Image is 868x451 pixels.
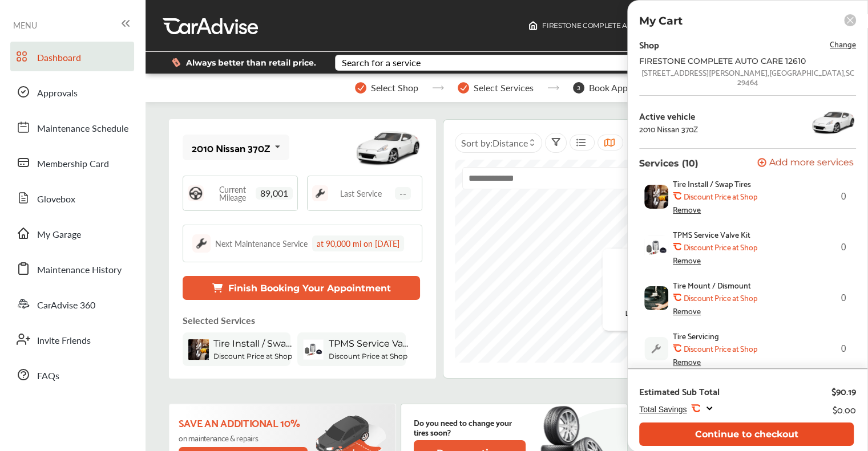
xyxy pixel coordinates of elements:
[303,339,324,360] img: tpms-valve-kit-thumb.jpg
[37,227,81,242] span: My Garage
[769,158,854,169] span: Add more services
[342,58,421,67] div: Search for a service
[639,405,687,414] span: Total Savings
[639,224,851,270] div: 0
[192,234,211,253] img: maintenance_logo
[37,334,91,348] span: Invite Friends
[37,157,109,172] span: Membership Card
[458,82,469,94] img: stepper-checkmark.b5569197.svg
[673,230,750,239] span: TPMS Service Valve Kit
[573,82,584,94] span: 3
[684,192,757,201] b: Discount Price at Shop
[639,111,698,121] div: Active vehicle
[639,385,720,397] div: Estimated Sub Total
[179,433,309,442] p: on maintenance & repairs
[328,338,408,349] span: TPMS Service Valve Kit
[186,59,316,67] span: Always better than retail price.
[461,136,528,149] span: Sort by :
[37,298,95,313] span: CarAdvise 360
[37,192,75,207] span: Glovebox
[830,37,856,50] span: Change
[639,14,683,27] p: My Cart
[639,422,854,446] button: Continue to checkout
[183,276,420,300] button: Finish Booking Your Appointment
[37,121,128,136] span: Maintenance Schedule
[179,416,309,429] p: Save an additional 10%
[639,275,851,321] div: 0
[684,293,757,302] b: Discount Price at Shop
[644,185,668,209] img: tire-install-swap-tires-thumb.jpg
[395,187,411,200] span: --
[673,205,701,214] div: Remove
[810,105,856,139] img: 6588_st0640_046.jpg
[639,326,851,372] div: 0
[10,183,134,213] a: Glovebox
[831,385,856,397] div: $90.19
[684,344,757,353] b: Discount Price at Shop
[340,189,382,197] span: Last Service
[13,21,37,30] span: MENU
[10,77,134,107] a: Approvals
[10,148,134,177] a: Membership Card
[414,417,526,437] p: Do you need to change your tires soon?
[37,369,59,384] span: FAQs
[639,124,698,133] div: 2010 Nissan 370Z
[215,238,308,249] div: Next Maintenance Service
[673,357,701,366] div: Remove
[673,281,751,290] span: Tire Mount / Dismount
[371,83,418,93] span: Select Shop
[644,337,668,360] img: default_wrench_icon.d1a43860.svg
[673,179,751,188] span: Tire Install / Swap Tires
[833,401,856,417] div: $0.00
[639,36,659,52] div: Shop
[209,185,256,201] span: Current Mileage
[639,56,822,66] div: FIRESTONE COMPLETE AUTO CARE 12610
[673,255,701,265] div: Remove
[213,352,292,360] b: Discount Price at Shop
[37,263,122,278] span: Maintenance History
[188,185,204,201] img: steering_logo
[312,185,328,201] img: maintenance_logo
[589,83,664,93] span: Book Appointment
[37,51,81,66] span: Dashboard
[639,158,699,169] p: Services (10)
[432,86,444,90] img: stepper-arrow.e24c07c6.svg
[312,235,404,251] div: at 90,000 mi on [DATE]
[10,42,134,71] a: Dashboard
[644,286,668,310] img: tire-mount-dismount-thumb.jpg
[10,360,134,389] a: FAQs
[256,187,293,200] span: 89,001
[757,158,854,169] button: Add more services
[673,331,719,340] span: Tire Servicing
[455,160,826,363] canvas: Map
[547,86,559,90] img: stepper-arrow.e24c07c6.svg
[10,324,134,354] a: Invite Friends
[188,339,209,360] img: tire-install-swap-tires-thumb.jpg
[10,254,134,283] a: Maintenance History
[355,82,366,94] img: stepper-checkmark.b5569197.svg
[213,338,293,349] span: Tire Install / Swap Tires
[757,158,856,169] a: Add more services
[10,112,134,142] a: Maintenance Schedule
[354,122,422,173] img: mobile_6588_st0640_046.jpg
[10,218,134,248] a: My Garage
[183,314,255,327] p: Selected Services
[639,68,856,86] div: [STREET_ADDRESS][PERSON_NAME] , [GEOGRAPHIC_DATA] , SC 29464
[528,21,538,30] img: header-home-logo.8d720a4f.svg
[474,83,534,93] span: Select Services
[684,242,757,251] b: Discount Price at Shop
[492,136,528,149] span: Distance
[603,249,679,331] div: Loading...
[192,142,270,153] div: 2010 Nissan 370Z
[639,173,851,220] div: 0
[172,58,180,67] img: dollor_label_vector.a70140d1.svg
[328,352,407,360] b: Discount Price at Shop
[10,289,134,319] a: CarAdvise 360
[644,235,668,259] img: tpms-valve-kit-thumb.jpg
[37,86,78,101] span: Approvals
[673,306,701,315] div: Remove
